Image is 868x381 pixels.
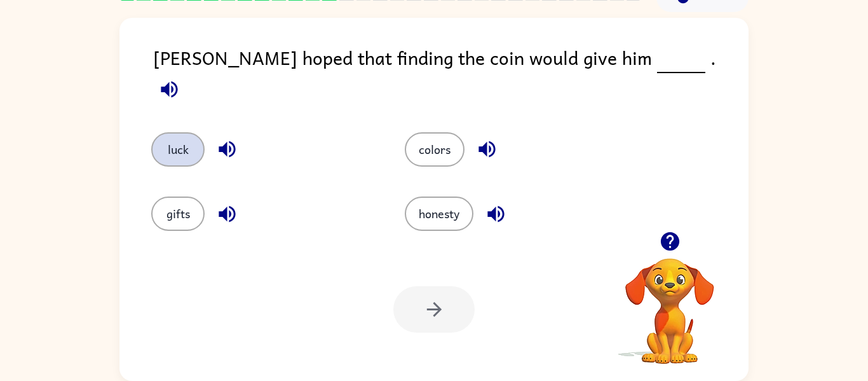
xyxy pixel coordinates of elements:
button: honesty [405,197,473,231]
div: [PERSON_NAME] hoped that finding the coin would give him . [153,43,749,107]
button: gifts [151,197,205,231]
button: colors [405,132,465,167]
video: Your browser must support playing .mp4 files to use Literably. Please try using another browser. [606,239,733,366]
button: luck [151,132,205,167]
